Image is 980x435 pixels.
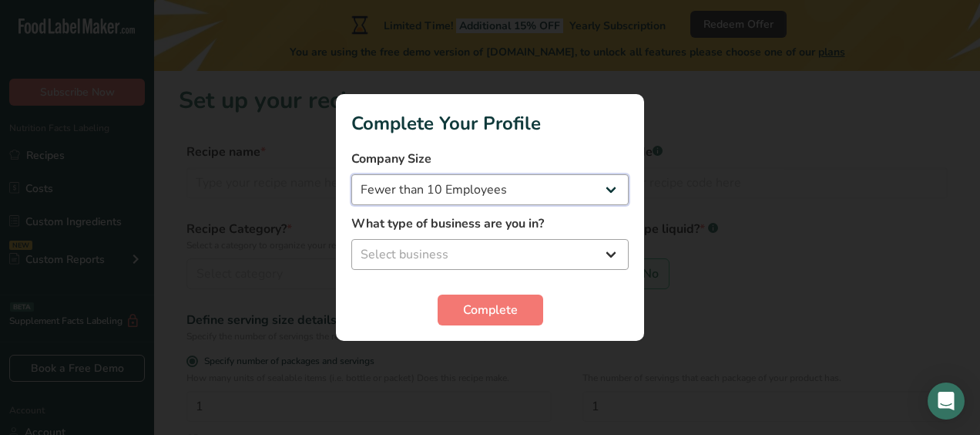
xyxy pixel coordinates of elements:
button: Complete [438,295,543,325]
h1: Complete Your Profile [351,110,629,137]
label: Company Size [351,150,629,168]
div: Open Intercom Messenger [928,383,965,420]
label: What type of business are you in? [351,214,629,233]
span: Complete [463,301,518,319]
